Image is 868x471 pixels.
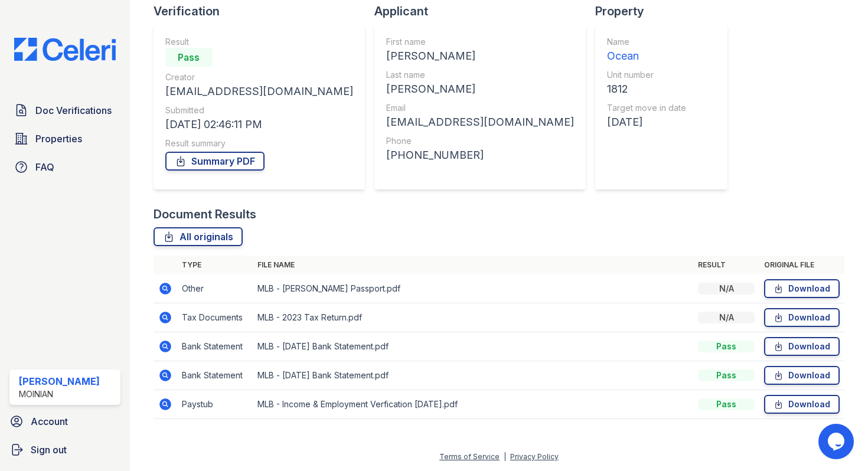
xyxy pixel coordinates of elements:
a: Terms of Service [439,452,500,461]
div: Unit number [607,69,686,81]
a: FAQ [9,155,120,179]
th: Original file [759,256,844,274]
div: N/A [698,312,755,323]
div: Result [165,36,353,48]
div: [PERSON_NAME] [386,48,574,64]
div: Last name [386,69,574,81]
a: Download [764,279,840,298]
td: Bank Statement [177,332,253,361]
div: Creator [165,71,353,83]
td: MLB - [PERSON_NAME] Passport.pdf [253,274,693,303]
a: Name Ocean [607,36,686,64]
td: Tax Documents [177,303,253,332]
div: Pass [165,48,213,67]
div: Email [386,102,574,114]
span: Properties [35,132,82,146]
iframe: chat widget [818,424,856,459]
div: Ocean [607,48,686,64]
td: MLB - [DATE] Bank Statement.pdf [253,361,693,390]
div: 1812 [607,81,686,97]
img: CE_Logo_Blue-a8612792a0a2168367f1c8372b55b34899dd931a85d93a1a3d3e32e68fde9ad4.png [5,38,125,61]
div: Pass [698,398,755,410]
div: Verification [154,3,374,19]
div: Submitted [165,104,353,116]
div: [DATE] 02:46:11 PM [165,116,353,133]
div: [EMAIL_ADDRESS][DOMAIN_NAME] [165,83,353,100]
a: Sign out [5,438,125,462]
span: Account [31,414,68,429]
div: Property [595,3,737,19]
a: Download [764,366,840,385]
a: All originals [154,227,243,246]
div: Target move in date [607,102,686,114]
div: [DATE] [607,114,686,130]
a: Privacy Policy [510,452,559,461]
div: Document Results [154,206,256,223]
td: Bank Statement [177,361,253,390]
div: Phone [386,135,574,147]
td: MLB - Income & Employment Verfication [DATE].pdf [253,390,693,419]
div: Pass [698,341,755,352]
span: Doc Verifications [35,103,112,117]
th: File name [253,256,693,274]
span: FAQ [35,160,54,174]
td: Other [177,274,253,303]
div: Applicant [374,3,595,19]
a: Account [5,410,125,433]
a: Download [764,395,840,414]
div: [EMAIL_ADDRESS][DOMAIN_NAME] [386,114,574,130]
td: MLB - [DATE] Bank Statement.pdf [253,332,693,361]
div: Moinian [19,388,100,400]
th: Type [177,256,253,274]
td: Paystub [177,390,253,419]
div: Result summary [165,138,353,149]
div: [PHONE_NUMBER] [386,147,574,163]
div: Name [607,36,686,48]
div: First name [386,36,574,48]
td: MLB - 2023 Tax Return.pdf [253,303,693,332]
th: Result [693,256,759,274]
div: [PERSON_NAME] [386,81,574,97]
div: Pass [698,369,755,381]
div: | [504,452,506,461]
a: Doc Verifications [9,99,120,122]
a: Download [764,337,840,356]
div: N/A [698,283,755,295]
a: Summary PDF [165,152,265,171]
div: [PERSON_NAME] [19,374,100,388]
a: Properties [9,127,120,151]
a: Download [764,308,840,327]
span: Sign out [31,443,67,457]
